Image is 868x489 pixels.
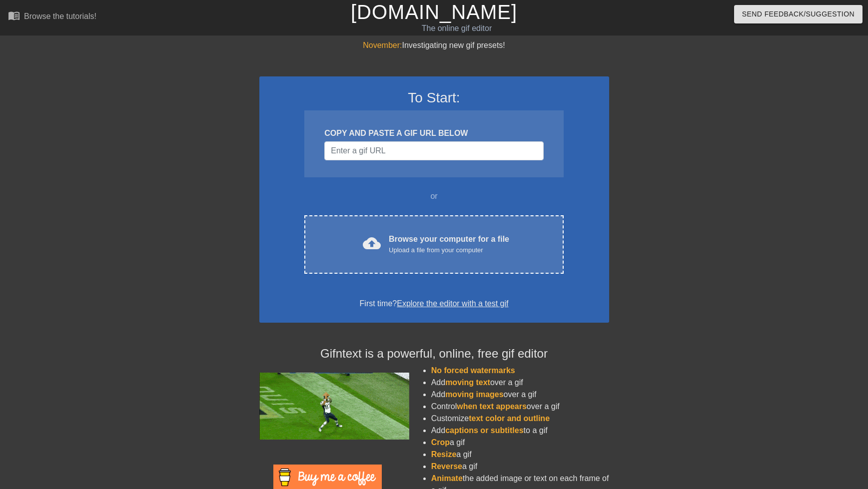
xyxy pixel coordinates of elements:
[431,366,515,375] span: No forced watermarks
[272,298,596,310] div: First time?
[259,347,609,361] h4: Gifntext is a powerful, online, free gif editor
[431,438,450,447] span: Crop
[431,461,609,473] li: a gif
[363,41,402,49] span: November:
[285,190,583,202] div: or
[389,245,509,255] div: Upload a file from your computer
[324,127,543,139] div: COPY AND PASTE A GIF URL BELOW
[272,89,596,106] h3: To Start:
[24,12,96,20] div: Browse the tutorials!
[8,9,96,25] a: Browse the tutorials!
[294,22,619,34] div: The online gif editor
[363,234,381,252] span: cloud_upload
[351,1,517,23] a: [DOMAIN_NAME]
[445,378,490,387] span: moving text
[324,141,543,160] input: Username
[734,5,863,23] button: Send Feedback/Suggestion
[457,402,527,411] span: when text appears
[259,39,609,51] div: Investigating new gif presets!
[431,449,609,461] li: a gif
[397,299,508,308] a: Explore the editor with a test gif
[742,8,855,20] span: Send Feedback/Suggestion
[431,389,609,401] li: Add over a gif
[389,233,509,255] div: Browse your computer for a file
[445,390,503,399] span: moving images
[431,462,462,471] span: Reverse
[431,425,609,437] li: Add to a gif
[8,9,20,21] span: menu_book
[431,437,609,449] li: a gif
[259,373,409,440] img: football_small.gif
[445,426,523,435] span: captions or subtitles
[431,401,609,413] li: Control over a gif
[431,450,457,459] span: Resize
[431,474,463,483] span: Animate
[431,377,609,389] li: Add over a gif
[469,414,550,423] span: text color and outline
[431,413,609,425] li: Customize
